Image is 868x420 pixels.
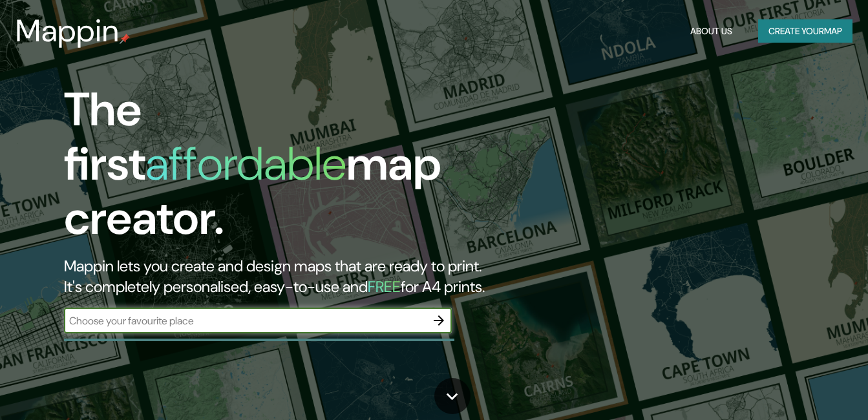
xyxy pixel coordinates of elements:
h2: Mappin lets you create and design maps that are ready to print. It's completely personalised, eas... [64,256,498,297]
h1: affordable [145,134,346,194]
button: About Us [685,19,737,43]
button: Create yourmap [758,19,852,43]
h1: The first map creator. [64,83,498,256]
img: mappin-pin [120,34,130,44]
h5: FREE [368,277,401,297]
h3: Mappin [16,13,120,49]
input: Choose your favourite place [64,313,426,328]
